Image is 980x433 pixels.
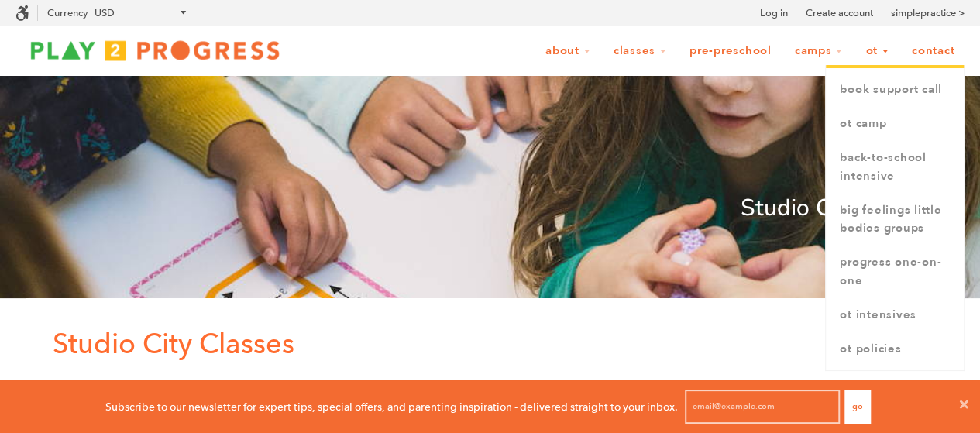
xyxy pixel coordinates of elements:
p: Subscribe to our newsletter for expert tips, special offers, and parenting inspiration - delivere... [105,398,678,415]
a: Pre-Preschool [679,36,782,66]
a: Classes [603,36,676,66]
a: simplepractice > [891,5,965,21]
a: Big Feelings Little Bodies Groups [826,194,964,246]
input: email@example.com [685,390,840,424]
a: About [535,36,600,66]
a: OT Intensives [826,298,964,332]
label: Currency [47,7,88,19]
a: OT Camp [826,107,964,141]
img: Play2Progress logo [15,35,294,66]
button: Go [844,390,871,424]
a: Create account [806,5,873,21]
a: Contact [902,36,965,66]
a: Progress One-on-One [826,246,964,298]
p: Studio City Classes [53,321,944,366]
p: Studio City Classes [37,190,944,227]
a: book support call [826,73,964,107]
a: OT [855,36,899,66]
a: OT Policies [826,332,964,366]
a: Camps [785,36,853,66]
a: Log in [760,5,788,21]
a: Back-to-School Intensive [826,141,964,194]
